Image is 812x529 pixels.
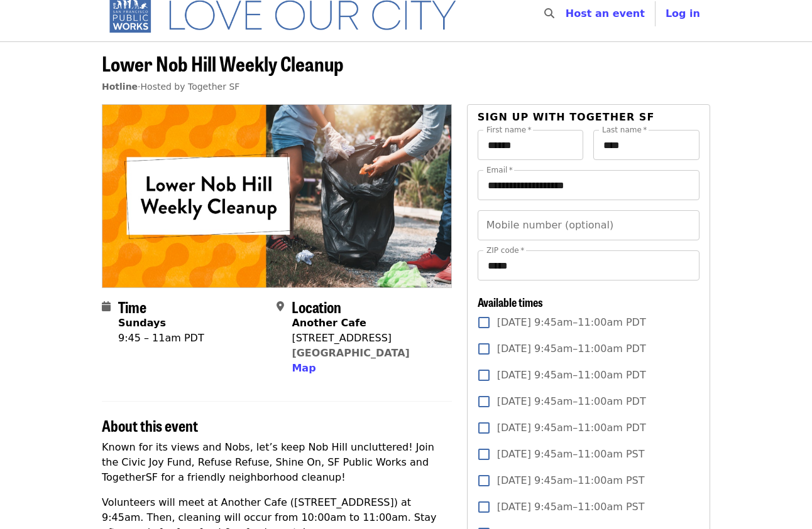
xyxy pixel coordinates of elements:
[666,8,700,19] span: Log in
[497,315,646,330] span: [DATE] 9:45am–11:00am PDT
[118,317,166,329] strong: Sundays
[486,247,524,254] label: ZIP code
[478,111,655,123] span: Sign up with Together SF
[277,301,284,313] i: map-marker-alt icon
[292,347,409,359] a: [GEOGRAPHIC_DATA]
[478,210,700,240] input: Mobile number (optional)
[102,48,344,78] span: Lower Nob Hill Weekly Cleanup
[118,331,204,346] div: 9:45 – 11am PDT
[478,250,700,281] input: ZIP code
[478,130,584,160] input: First name
[292,296,341,318] span: Location
[497,394,646,409] span: [DATE] 9:45am–11:00am PDT
[292,331,409,346] div: [STREET_ADDRESS]
[478,170,700,200] input: Email
[102,82,138,92] a: Hotline
[102,414,198,436] span: About this event
[102,105,451,287] img: Lower Nob Hill Weekly Cleanup organized by Together SF
[102,440,452,485] p: Known for its views and Nobs, let’s keep Nob Hill uncluttered! Join the Civic Joy Fund, Refuse Re...
[544,8,554,19] i: search icon
[141,82,240,92] span: Hosted by Together SF
[566,8,645,19] a: Host an event
[486,166,513,174] label: Email
[593,130,700,160] input: Last name
[292,362,315,374] span: Map
[497,473,645,488] span: [DATE] 9:45am–11:00am PST
[102,301,111,313] i: calendar icon
[497,341,646,356] span: [DATE] 9:45am–11:00am PDT
[497,420,646,435] span: [DATE] 9:45am–11:00am PDT
[118,296,146,318] span: Time
[656,1,710,26] button: Log in
[292,361,315,376] button: Map
[478,294,543,310] span: Available times
[486,126,532,134] label: First name
[497,447,645,462] span: [DATE] 9:45am–11:00am PST
[497,368,646,383] span: [DATE] 9:45am–11:00am PDT
[497,500,645,515] span: [DATE] 9:45am–11:00am PST
[102,82,239,92] span: ·
[602,126,647,134] label: Last name
[292,317,366,329] strong: Another Cafe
